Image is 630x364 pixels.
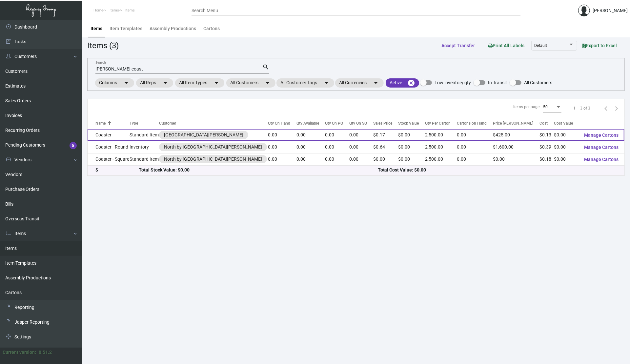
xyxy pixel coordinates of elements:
td: 0.00 [349,129,373,141]
td: 0.00 [325,129,350,141]
div: 0.51.2 [39,349,52,356]
td: $0.00 [373,153,398,165]
td: $0.00 [554,129,579,141]
button: Manage Cartons [579,129,624,141]
span: Default [534,43,547,48]
td: $425.00 [493,129,539,141]
span: Manage Cartons [584,145,619,150]
div: Total Stock Value: $0.00 [139,167,377,173]
mat-chip: All Customers [226,78,275,88]
div: Cost Value [554,120,573,126]
div: North by [GEOGRAPHIC_DATA][PERSON_NAME] [164,144,262,151]
td: $0.00 [398,129,425,141]
span: Print All Labels [488,43,524,48]
mat-icon: arrow_drop_down [213,79,220,87]
span: Items [110,8,119,12]
button: Export to Excel [577,40,622,51]
td: 0.00 [349,141,373,153]
mat-icon: arrow_drop_down [372,79,380,87]
mat-icon: cancel [407,79,415,87]
td: $0.00 [398,153,425,165]
button: Accept Transfer [436,40,480,51]
button: Next page [611,103,622,113]
td: Coaster - Square [88,153,130,165]
td: Standard Item [130,129,159,141]
td: $0.00 [398,141,425,153]
span: Export to Excel [582,43,617,48]
td: 2,500.00 [425,153,457,165]
td: Coaster [88,129,130,141]
td: $0.00 [554,141,579,153]
span: Manage Cartons [584,132,619,138]
mat-icon: arrow_drop_down [322,79,330,87]
div: Total Cost Value: $0.00 [378,167,617,173]
div: 1 – 3 of 3 [573,105,590,111]
span: Items [125,8,135,12]
div: Items [91,25,102,32]
div: Items per page: [513,104,540,110]
td: 0.00 [325,141,350,153]
div: Cartons on Hand [457,120,493,126]
td: $0.64 [373,141,398,153]
td: 0.00 [457,129,493,141]
td: 2,500.00 [425,129,457,141]
mat-icon: arrow_drop_down [122,79,130,87]
div: Qty On PO [325,120,350,126]
mat-icon: arrow_drop_down [161,79,169,87]
button: Print All Labels [483,39,530,51]
td: 0.00 [296,129,325,141]
th: Customer [159,117,268,129]
div: Qty On Hand [268,120,296,126]
td: 0.00 [325,153,350,165]
td: 0.00 [457,153,493,165]
div: Qty Per Carton [425,120,451,126]
mat-icon: search [262,63,269,71]
td: 0.00 [296,153,325,165]
div: Sales Price [373,120,398,126]
span: Home [93,8,103,12]
mat-chip: Active [386,78,419,88]
div: Name [95,120,130,126]
span: Accept Transfer [441,43,475,48]
td: Standard Item [130,153,159,165]
mat-chip: Columns [95,78,134,88]
td: 0.00 [296,141,325,153]
div: Assembly Productions [150,25,196,32]
span: Manage Cartons [584,157,619,162]
div: [PERSON_NAME] [593,7,628,14]
td: $0.13 [540,129,554,141]
button: Previous page [601,103,611,113]
div: Price [PERSON_NAME] [493,120,533,126]
td: $0.00 [554,153,579,165]
td: Coaster - Round [88,141,130,153]
div: Qty On Hand [268,120,290,126]
td: 0.00 [349,153,373,165]
td: 2,500.00 [425,141,457,153]
div: Qty Available [296,120,325,126]
div: Qty Available [296,120,319,126]
div: Cost Value [554,120,579,126]
mat-chip: All Customer Tags [276,78,334,88]
div: Type [130,120,159,126]
td: 0.00 [268,141,296,153]
img: admin@bootstrapmaster.com [578,5,590,16]
td: $1,600.00 [493,141,539,153]
div: Cartons [203,25,220,32]
div: Cost [540,120,554,126]
div: Qty On PO [325,120,343,126]
div: Qty On SO [349,120,373,126]
td: Inventory [130,141,159,153]
td: $0.00 [493,153,539,165]
div: Cost [540,120,548,126]
mat-chip: All Item Types [175,78,224,88]
div: Type [130,120,138,126]
div: Qty On SO [349,120,367,126]
mat-chip: All Reps [136,78,173,88]
div: Qty Per Carton [425,120,457,126]
td: $0.18 [540,153,554,165]
div: Stock Value [398,120,425,126]
td: 0.00 [268,153,296,165]
div: Price [PERSON_NAME] [493,120,539,126]
div: Name [95,120,106,126]
td: 0.00 [268,129,296,141]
